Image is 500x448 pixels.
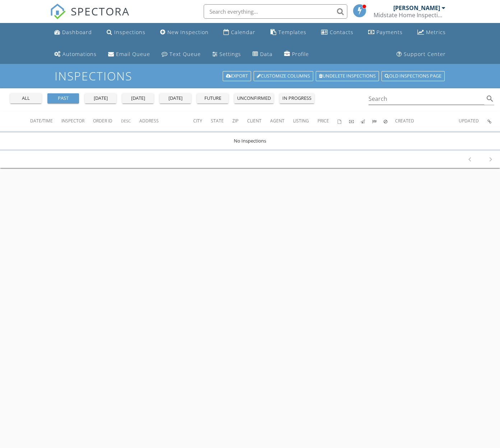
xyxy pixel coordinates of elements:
button: unconfirmed [234,93,274,103]
div: Contacts [330,29,353,36]
th: Zip: Not sorted. [232,111,247,131]
a: Settings [209,48,244,61]
a: Customize Columns [254,71,313,81]
div: New Inspection [167,29,209,36]
a: Metrics [415,26,449,39]
div: [PERSON_NAME] [393,4,440,11]
div: Dashboard [62,29,92,36]
span: Price [318,118,329,124]
th: Inspector: Not sorted. [61,111,93,131]
span: Order ID [93,118,112,124]
th: Address: Not sorted. [139,111,193,131]
span: Date/Time [30,118,53,124]
i: search [486,94,494,103]
th: Listing: Not sorted. [293,111,318,131]
th: Updated: Not sorted. [459,111,487,131]
a: Company Profile [281,48,312,61]
div: past [50,95,76,102]
div: Midstate Home Inspections LLC [374,11,445,19]
span: Zip [232,118,239,124]
a: Data [250,48,276,61]
div: Calendar [231,29,255,36]
div: Settings [219,51,241,57]
span: State [211,118,224,124]
a: Text Queue [159,48,204,61]
button: [DATE] [122,93,154,103]
div: future [200,95,226,102]
th: City: Not sorted. [193,111,211,131]
a: Email Queue [105,48,153,61]
input: Search [369,93,484,105]
div: Automations [62,51,97,57]
div: Templates [278,29,306,36]
a: SPECTORA [50,10,130,25]
a: Export [223,71,251,81]
div: Metrics [426,29,446,36]
div: Inspections [114,29,145,36]
th: Submitted: Not sorted. [372,111,384,131]
th: Paid: Not sorted. [349,111,361,131]
div: Support Center [404,51,446,57]
div: [DATE] [125,95,151,102]
button: past [47,93,79,103]
span: Address [139,118,159,124]
h1: Inspections [55,70,445,82]
button: [DATE] [85,93,116,103]
th: State: Not sorted. [211,111,232,131]
a: Dashboard [51,26,95,39]
span: Inspector [61,118,84,124]
span: SPECTORA [71,4,130,19]
img: The Best Home Inspection Software - Spectora [50,4,66,19]
th: Order ID: Not sorted. [93,111,121,131]
input: Search everything... [204,4,347,19]
a: Inspections [104,26,148,39]
a: Contacts [318,26,356,39]
span: Created [395,118,414,124]
div: Payments [376,29,403,36]
div: [DATE] [88,95,114,102]
div: unconfirmed [237,95,271,102]
th: Published: Not sorted. [361,111,372,131]
button: all [10,93,42,103]
button: in progress [279,93,314,103]
span: Client [247,118,261,124]
a: Old inspections page [381,71,445,81]
a: Calendar [221,26,258,39]
span: Desc [121,118,131,123]
a: Support Center [394,48,449,61]
a: Templates [268,26,309,39]
div: Profile [292,51,309,57]
span: City [193,118,202,124]
th: Price: Not sorted. [318,111,338,131]
th: Canceled: Not sorted. [384,111,395,131]
a: Payments [365,26,406,39]
th: Agent: Not sorted. [270,111,293,131]
th: Date/Time: Not sorted. [30,111,61,131]
a: New Inspection [157,26,212,39]
span: Updated [459,118,479,124]
th: Created: Not sorted. [395,111,459,131]
div: Email Queue [116,51,150,57]
th: Agreements signed: Not sorted. [338,111,349,131]
a: Automations (Basic) [51,48,99,61]
span: Agent [270,118,284,124]
div: [DATE] [162,95,188,102]
th: Client: Not sorted. [247,111,270,131]
div: Text Queue [170,51,201,57]
div: in progress [282,95,311,102]
button: future [197,93,228,103]
span: Listing [293,118,309,124]
div: all [13,95,39,102]
div: Data [260,51,273,57]
th: Inspection Details: Not sorted. [487,111,500,131]
a: Undelete inspections [316,71,379,81]
th: Desc: Not sorted. [121,111,139,131]
button: [DATE] [159,93,191,103]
